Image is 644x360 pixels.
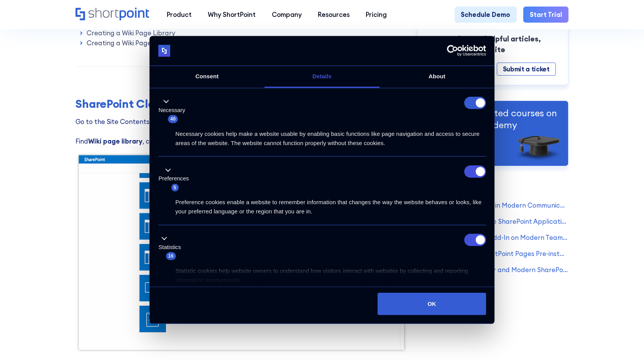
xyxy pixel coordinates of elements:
[310,7,358,23] a: Resources
[76,117,407,146] p: Go to the Site Contents, and click the button. Find , click it and add a name for this library:
[379,66,495,88] a: About
[159,7,200,23] a: Product
[159,243,181,252] label: Statistics
[88,137,143,145] strong: Wiki page library
[200,7,264,23] a: Why ShortPoint
[378,293,486,315] button: OK
[358,7,395,23] a: Pricing
[98,76,385,91] h2: Creating a Wiki Page Library
[158,45,171,57] img: logo
[76,97,407,111] h3: SharePoint Classic site
[87,38,200,48] a: Creating a Wiki Page Inside a Library
[149,66,264,88] a: Consent
[158,261,486,285] div: Statistic cookies help website owners to understand how visitors interact with websites by collec...
[76,8,150,21] a: Home
[158,124,486,148] div: Necessary cookies help make a website usable by enabling basic functions like page navigation and...
[158,165,194,192] button: Preferences (5)
[159,106,186,115] label: Necessary
[497,63,556,76] a: Submit a ticket
[264,7,310,23] a: Company
[523,7,568,23] a: Start Trial
[159,174,189,183] label: Preferences
[455,7,517,23] a: Schedule Demo
[606,323,644,360] iframe: Chat Widget
[272,10,302,19] div: Company
[167,10,192,19] div: Product
[428,33,557,55] p: To search more helpful articles, Visit our Support Site
[158,192,486,216] div: Preference cookies enable a website to remember information that changes the way the website beha...
[158,97,190,124] button: Necessary (40)
[318,10,350,19] div: Resources
[419,45,486,56] a: Usercentrics Cookiebot - opens in a new window
[208,10,256,19] div: Why ShortPoint
[168,115,178,123] span: 40
[264,66,379,88] a: Details
[87,28,175,38] a: Creating a Wiki Page Library
[171,184,179,192] span: 5
[366,10,387,19] div: Pricing
[166,252,176,260] span: 16
[158,234,186,261] button: Statistics (16)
